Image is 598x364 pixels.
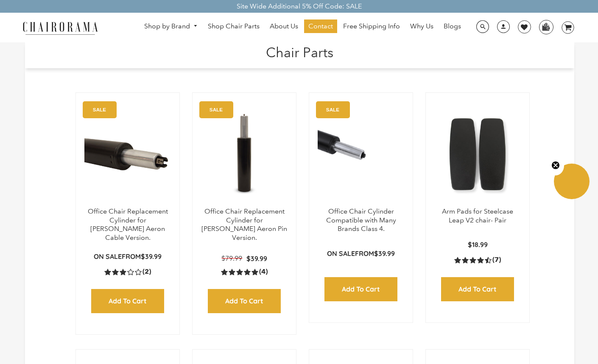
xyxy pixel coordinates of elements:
strong: On Sale [327,249,355,258]
h1: Chair Parts [34,42,565,61]
span: $39.99 [141,252,162,261]
a: Office Chair Replacement Cylinder for [PERSON_NAME] Aeron Cable Version. [88,207,168,242]
span: Free Shipping Info [343,22,400,31]
img: Office Chair Replacement Cylinder for Herman Miller Aeron Cable Version. - chairorama [84,101,171,207]
p: from [327,249,395,258]
span: $39.99 [374,249,395,258]
span: Contact [308,22,333,31]
img: Arm Pads for Steelcase Leap V2 chair- Pair - chairorama [434,101,521,207]
text: SALE [326,107,339,112]
a: 4.4 rating (7 votes) [454,256,501,264]
input: Add to Cart [441,277,514,301]
a: About Us [265,19,302,33]
span: $79.99 [221,254,242,262]
span: (2) [143,267,151,276]
span: Shop Chair Parts [208,22,260,31]
span: (7) [492,256,501,264]
span: Why Us [410,22,433,31]
nav: DesktopNavigation [139,19,467,35]
a: Arm Pads for Steelcase Leap V2 chair- Pair [442,207,513,224]
img: chairorama [18,20,103,35]
img: Office Chair Cylinder Compatible with Many Brands Class 4. - chairorama [318,101,404,207]
a: Shop Chair Parts [204,19,264,33]
img: Office Chair Replacement Cylinder for Herman Miller Aeron Pin Version. - chairorama [201,101,288,207]
span: (4) [259,267,268,276]
span: About Us [270,22,298,31]
a: Free Shipping Info [339,19,404,33]
a: Office Chair Replacement Cylinder for [PERSON_NAME] Aeron Pin Version. [201,207,287,242]
input: Add to Cart [208,289,281,313]
a: 5.0 rating (4 votes) [221,267,268,276]
a: Office Chair Replacement Cylinder for Herman Miller Aeron Cable Version. - chairorama Office Chai... [84,101,171,207]
text: SALE [93,107,106,112]
a: Office Chair Cylinder Compatible with Many Brands Class 4. - chairorama Office Chair Cylinder Com... [318,101,404,207]
input: Add to Cart [91,289,164,313]
a: Why Us [406,19,438,33]
a: Arm Pads for Steelcase Leap V2 chair- Pair - chairorama Arm Pads for Steelcase Leap V2 chair- Pai... [434,101,521,207]
a: Shop by Brand [140,20,202,33]
strong: On Sale [94,252,122,261]
a: Blogs [439,19,465,33]
a: 3.0 rating (2 votes) [104,267,151,276]
text: SALE [210,107,223,112]
img: WhatsApp_Image_2024-07-12_at_16.23.01.webp [539,20,553,33]
a: Office Chair Cylinder Compatible with Many Brands Class 4. [326,207,396,233]
button: Close teaser [547,156,564,175]
a: Contact [304,19,337,33]
span: Blogs [444,22,461,31]
p: from [94,252,162,261]
a: Office Chair Replacement Cylinder for Herman Miller Aeron Pin Version. - chairorama Office Chair ... [201,101,288,207]
input: Add to Cart [324,277,397,301]
div: Close teaser [554,164,590,200]
span: $39.99 [246,254,267,263]
span: $18.99 [468,240,488,249]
